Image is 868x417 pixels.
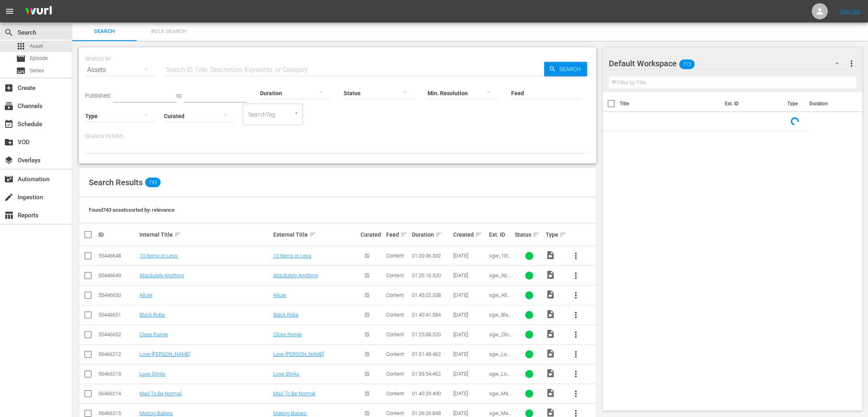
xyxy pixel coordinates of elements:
span: VOD [4,137,14,147]
span: more_vert [571,369,581,379]
span: Automation [4,174,14,184]
a: Black Robe [273,312,299,318]
button: more_vert [847,54,856,73]
button: more_vert [566,364,585,384]
a: Absolutely Anything [139,272,184,278]
div: 01:25:08.520 [412,331,450,337]
button: more_vert [566,246,585,266]
button: Search [544,62,587,76]
a: Sign Out [839,8,860,14]
div: 01:26:26.848 [412,410,450,416]
span: Video [546,290,555,299]
a: Allure [273,292,286,298]
div: Duration [412,230,450,239]
span: more_vert [571,251,581,261]
div: 01:45:29.490 [412,390,450,397]
div: Default Workspace [609,52,847,75]
span: Video [546,270,555,280]
a: Close Range [273,331,302,337]
div: [DATE] [453,253,487,259]
div: Curated [360,231,384,238]
div: [DATE] [453,292,487,298]
a: Making Babies [139,410,173,416]
span: sort [174,231,181,238]
span: Content [386,331,404,337]
span: Video [546,329,555,339]
span: Reports [4,211,14,220]
span: Episode [30,54,48,62]
div: Status [515,230,543,239]
button: Open [293,109,300,117]
a: Mad To Be Normal [273,390,315,397]
span: Content [386,371,404,377]
span: more_vert [571,350,581,359]
span: to [176,92,182,99]
div: 01:20:36.332 [412,253,450,259]
span: sort [475,231,482,238]
a: Love [PERSON_NAME] [139,351,190,357]
span: sort [435,231,442,238]
span: sgw_LoveKennedy [489,351,512,363]
span: Episode [16,54,26,63]
span: Create [4,83,14,93]
span: Content [386,351,404,357]
span: sort [309,231,316,238]
div: 55446651 [98,312,137,318]
div: [DATE] [453,272,487,278]
div: 01:25:16.320 [412,272,450,278]
span: sgw_Allure [489,292,511,304]
div: [DATE] [453,390,487,397]
div: [DATE] [453,331,487,337]
button: more_vert [566,305,585,325]
p: Search Filters: [85,133,590,140]
span: sort [559,231,567,238]
div: 55446652 [98,331,137,337]
div: [DATE] [453,410,487,416]
div: Feed [386,230,409,239]
img: ans4CAIJ8jUAAAAAAAAAAAAAAAAAAAAAAAAgQb4GAAAAAAAAAAAAAAAAAAAAAAAAJMjXAAAAAAAAAAAAAAAAAAAAAAAAgAT5G... [19,2,58,21]
button: more_vert [566,384,585,403]
div: External Title [273,230,358,239]
span: Video [546,250,555,260]
span: Search [4,28,14,37]
div: 56466212 [98,351,137,357]
span: Content [386,253,404,259]
div: Ext. ID [489,231,512,238]
span: Series [16,66,26,76]
div: ID [98,231,137,238]
a: 10 Items or Less [273,253,311,259]
a: Love Stinks [139,371,166,377]
div: Type [546,230,564,239]
span: Content [386,292,404,298]
span: Series [30,67,44,75]
a: Black Robe [139,312,165,318]
span: Published: [85,92,111,99]
span: Video [546,388,555,398]
a: Close Range [139,331,168,337]
span: sgw_LoveStinks [489,371,512,383]
span: sort [400,231,407,238]
a: Love Stinks [273,371,299,377]
span: more_vert [571,330,581,339]
span: more_vert [571,290,581,300]
div: 01:31:49.462 [412,351,450,357]
span: more_vert [571,389,581,399]
span: Overlays [4,155,14,165]
span: Found 743 assets sorted by: relevance [89,207,174,213]
button: more_vert [566,345,585,364]
span: sgw_CloseRange [489,331,512,343]
span: Bulk Search [141,27,196,36]
span: Asset [30,42,43,50]
span: more_vert [571,310,581,320]
button: more_vert [566,286,585,305]
span: Search [556,62,587,76]
span: Video [546,349,555,358]
span: Video [546,309,555,319]
span: sgw_10ItemsorLess [489,253,511,271]
span: Search [77,27,132,36]
div: Assets [85,59,156,81]
div: [DATE] [453,312,487,318]
span: Content [386,410,404,416]
span: Channels [4,101,14,111]
span: more_vert [571,271,581,280]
